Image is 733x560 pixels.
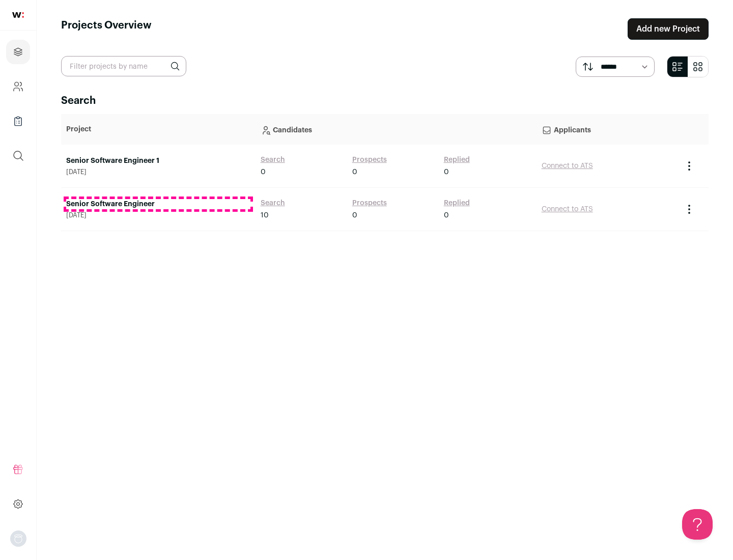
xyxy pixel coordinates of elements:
[683,160,695,172] button: Project Actions
[6,74,30,99] a: Company and ATS Settings
[542,162,593,170] a: Connect to ATS
[10,530,26,547] img: nopic.png
[444,167,449,177] span: 0
[261,119,531,139] p: Candidates
[628,18,709,40] a: Add new Project
[352,167,357,177] span: 0
[261,210,269,220] span: 10
[61,94,709,108] h2: Search
[542,119,673,139] p: Applicants
[66,156,250,166] a: Senior Software Engineer 1
[61,18,152,40] h1: Projects Overview
[66,199,250,209] a: Senior Software Engineer
[61,56,186,76] input: Filter projects by name
[66,211,250,219] span: [DATE]
[6,109,30,133] a: Company Lists
[352,210,357,220] span: 0
[352,155,387,165] a: Prospects
[66,124,250,134] p: Project
[261,167,266,177] span: 0
[261,155,285,165] a: Search
[683,203,695,215] button: Project Actions
[444,155,470,165] a: Replied
[10,530,26,547] button: Open dropdown
[682,509,713,540] iframe: Help Scout Beacon - Open
[261,198,285,208] a: Search
[12,12,24,18] img: wellfound-shorthand-0d5821cbd27db2630d0214b213865d53afaa358527fdda9d0ea32b1df1b89c2c.svg
[66,168,250,176] span: [DATE]
[542,206,593,213] a: Connect to ATS
[444,198,470,208] a: Replied
[444,210,449,220] span: 0
[352,198,387,208] a: Prospects
[6,40,30,64] a: Projects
